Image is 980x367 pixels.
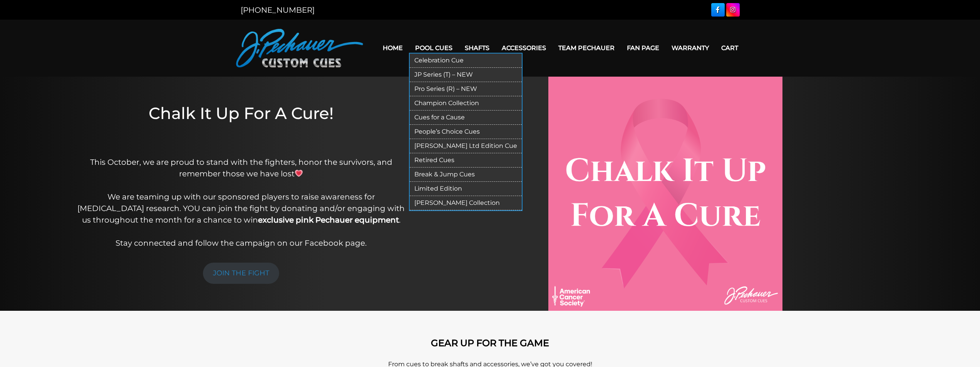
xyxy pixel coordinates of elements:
a: Pro Series (R) – NEW [410,82,522,96]
a: Pool Cues [409,38,459,58]
a: [PHONE_NUMBER] [241,5,315,15]
a: Home [377,38,409,58]
a: JP Series (T) – NEW [410,68,522,82]
a: [PERSON_NAME] Ltd Edition Cue [410,139,522,153]
a: JOIN THE FIGHT [203,263,279,284]
a: Shafts [459,38,496,58]
strong: GEAR UP FOR THE GAME [431,337,549,349]
p: This October, we are proud to stand with the fighters, honor the survivors, and remember those we... [77,156,405,249]
a: Team Pechauer [552,38,621,58]
strong: exclusive pink Pechauer equipment [258,215,399,225]
a: Accessories [496,38,552,58]
a: Limited Edition [410,182,522,196]
a: [PERSON_NAME] Collection [410,196,522,210]
a: Warranty [665,38,715,58]
a: Fan Page [621,38,665,58]
a: Champion Collection [410,96,522,111]
img: 💗 [295,169,303,177]
h1: Chalk It Up For A Cure! [77,104,405,146]
a: Break & Jump Cues [410,168,522,182]
img: Pechauer Custom Cues [236,29,363,67]
a: Celebration Cue [410,54,522,68]
a: People’s Choice Cues [410,125,522,139]
a: Retired Cues [410,153,522,168]
a: Cues for a Cause [410,111,522,125]
a: Cart [715,38,744,58]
